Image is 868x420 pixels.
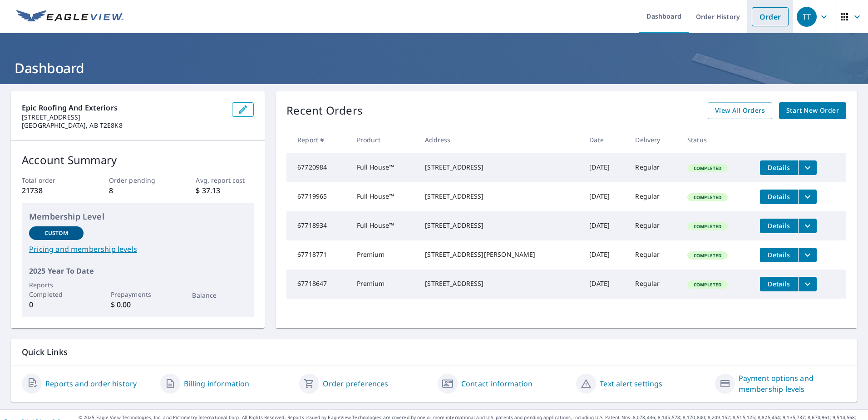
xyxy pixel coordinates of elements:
span: Completed [688,281,727,288]
th: Report # [286,126,349,153]
p: Reports Completed [29,280,84,299]
p: $ 37.13 [196,185,254,196]
p: 8 [109,185,167,196]
a: Order preferences [323,378,389,389]
th: Delivery [628,126,680,153]
td: Full House™ [350,153,418,182]
p: Account Summary [22,152,254,168]
p: Order pending [109,175,167,185]
td: Regular [628,182,680,211]
button: detailsBtn-67720984 [760,160,798,175]
th: Date [582,126,628,153]
a: View All Orders [708,102,772,119]
td: [DATE] [582,240,628,270]
button: filesDropdownBtn-67718647 [798,277,817,291]
p: Custom [44,229,68,237]
p: 0 [29,299,84,310]
p: $ 0.00 [111,299,165,310]
div: [STREET_ADDRESS][PERSON_NAME] [425,250,575,259]
td: Premium [350,240,418,270]
img: EV Logo [16,10,123,24]
td: 67718934 [286,211,349,240]
span: View All Orders [715,105,765,116]
p: Recent Orders [286,102,363,119]
a: Pricing and membership levels [29,244,247,255]
p: 21738 [22,185,80,196]
span: Completed [688,252,727,259]
a: Payment options and membership levels [739,373,846,395]
a: Text alert settings [600,378,662,389]
p: Prepayments [111,290,165,299]
td: Regular [628,211,680,240]
td: Full House™ [350,182,418,211]
td: Premium [350,270,418,299]
td: Full House™ [350,211,418,240]
a: Start New Order [779,102,846,119]
h1: Dashboard [11,59,857,77]
p: Epic Roofing and Exteriors [22,102,225,113]
td: [DATE] [582,153,628,182]
span: Completed [688,223,727,230]
td: 67719965 [286,182,349,211]
div: [STREET_ADDRESS] [425,221,575,230]
p: [GEOGRAPHIC_DATA], AB T2E8K8 [22,121,225,130]
td: Regular [628,240,680,270]
button: detailsBtn-67718934 [760,219,798,233]
span: Details [765,163,793,172]
p: Balance [192,290,247,300]
td: [DATE] [582,270,628,299]
button: filesDropdownBtn-67718771 [798,248,817,262]
div: [STREET_ADDRESS] [425,163,575,172]
button: detailsBtn-67719965 [760,190,798,204]
span: Details [765,280,793,288]
td: 67720984 [286,153,349,182]
span: Start New Order [786,105,839,116]
span: Details [765,221,793,230]
th: Product [350,126,418,153]
span: Details [765,250,793,259]
div: TT [797,7,817,27]
th: Address [418,126,582,153]
p: Quick Links [22,346,846,358]
button: filesDropdownBtn-67720984 [798,160,817,175]
td: Regular [628,270,680,299]
a: Order [752,7,789,26]
th: Status [680,126,753,153]
span: Completed [688,165,727,171]
button: filesDropdownBtn-67719965 [798,190,817,204]
a: Reports and order history [45,378,137,389]
p: Total order [22,175,80,185]
a: Billing information [184,378,249,389]
p: Membership Level [29,210,247,223]
td: 67718771 [286,240,349,270]
a: Contact information [461,378,533,389]
td: [DATE] [582,211,628,240]
td: 67718647 [286,270,349,299]
button: detailsBtn-67718647 [760,277,798,291]
div: [STREET_ADDRESS] [425,192,575,201]
div: [STREET_ADDRESS] [425,279,575,288]
p: 2025 Year To Date [29,265,247,276]
button: detailsBtn-67718771 [760,248,798,262]
p: Avg. report cost [196,175,254,185]
p: [STREET_ADDRESS] [22,113,225,121]
span: Completed [688,194,727,200]
td: [DATE] [582,182,628,211]
button: filesDropdownBtn-67718934 [798,219,817,233]
td: Regular [628,153,680,182]
span: Details [765,192,793,201]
